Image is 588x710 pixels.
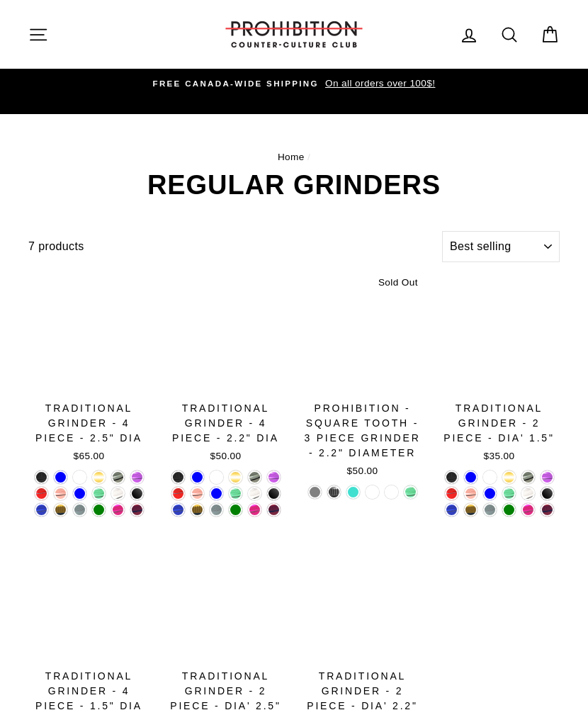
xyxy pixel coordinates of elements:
a: Prohibition - Square Tooth - 3 Piece Grinder - 2.2" Diameter$50.00 [302,273,423,483]
span: / [307,152,310,162]
a: TRADITIONAL GRINDER - 2 PIECE - DIA' 1.5"$35.00 [439,273,560,468]
div: TRADITIONAL GRINDER - 2 PIECE - DIA' 1.5" [439,401,560,446]
h1: REGULAR GRINDERS [28,171,560,198]
a: TRADITIONAL GRINDER - 4 PIECE - 2.5" DIA$65.00 [28,273,149,468]
div: TRADITIONAL GRINDER - 4 PIECE - 2.5" DIA [28,401,149,446]
div: $65.00 [28,449,149,463]
a: Home [278,152,305,162]
nav: breadcrumbs [28,150,560,165]
a: TRADITIONAL GRINDER - 4 PIECE - 2.2" DIA$50.00 [165,273,286,468]
span: On all orders over 100$! [322,78,435,89]
div: 7 products [28,237,436,256]
a: FREE CANADA-WIDE SHIPPING On all orders over 100$! [32,76,556,91]
span: FREE CANADA-WIDE SHIPPING [153,79,319,88]
div: Sold Out [372,273,423,293]
div: $50.00 [165,449,286,463]
div: Prohibition - Square Tooth - 3 Piece Grinder - 2.2" Diameter [302,401,423,461]
div: $35.00 [439,449,560,463]
img: PROHIBITION COUNTER-CULTURE CLUB [223,21,365,47]
div: $50.00 [302,464,423,478]
div: TRADITIONAL GRINDER - 4 PIECE - 2.2" DIA [165,401,286,446]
